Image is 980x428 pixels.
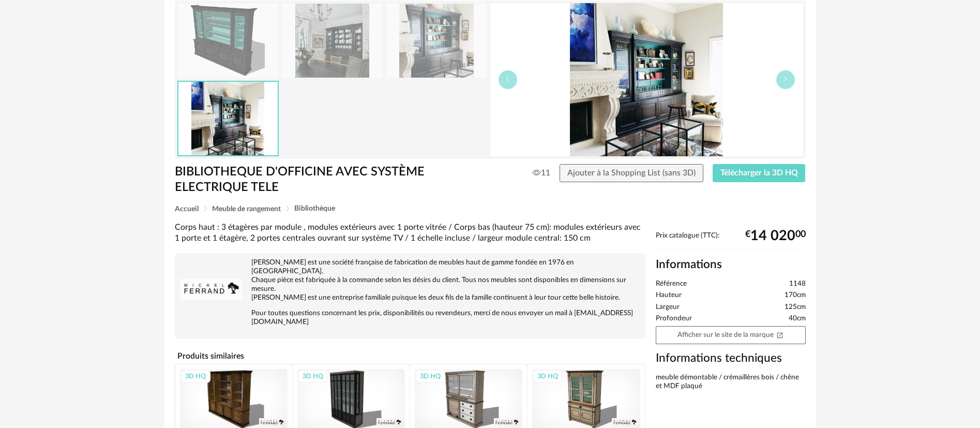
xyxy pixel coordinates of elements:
[560,164,703,183] button: Ajouter à la Shopping List (sans 3D)
[175,348,645,364] h4: Produits similaires
[180,258,640,302] p: [PERSON_NAME] est une société française de fabrication de meubles haut de gamme fondée en 1976 en...
[720,169,798,177] span: Télécharger la 3D HQ
[656,373,806,391] div: meuble démontable / crémaillères bois / chêne et MDF plaqué
[745,232,806,240] div: € 00
[785,303,806,312] span: 125cm
[656,326,806,344] a: Afficher sur le site de la marqueOpen In New icon
[785,291,806,300] span: 170cm
[175,205,806,213] div: Breadcrumb
[386,4,487,78] img: 1148_2-1536x1536.jpg
[298,370,328,383] div: 3D HQ
[776,331,783,338] span: Open In New icon
[656,231,806,250] div: Prix catalogue (TTC):
[533,168,550,178] span: 11
[750,232,795,240] span: 14 020
[175,222,645,244] div: Corps haut : 3 étagères par module , modules extérieurs avec 1 porte vitrée / Corps bas (hauteur ...
[294,205,335,212] span: Bibliothèque
[789,279,806,289] span: 1148
[656,351,806,366] h3: Informations techniques
[789,314,806,323] span: 40cm
[533,370,563,383] div: 3D HQ
[180,309,640,327] p: Pour toutes questions concernant les prix, disponibilités ou revendeurs, merci de nous envoyer un...
[490,3,803,156] img: 1148_3-1536x1536.jpg
[212,205,281,213] span: Meuble de rangement
[180,258,242,320] img: brand logo
[175,205,199,213] span: Accueil
[713,164,806,183] button: Télécharger la 3D HQ
[656,257,806,272] h2: Informations
[178,82,278,155] img: 1148_3-1536x1536.jpg
[178,4,278,78] img: thumbnail.png
[282,4,382,78] img: 1148_8-1536x1536.jpg
[415,370,445,383] div: 3D HQ
[180,370,210,383] div: 3D HQ
[175,164,432,196] h1: BIBLIOTHEQUE D'OFFICINE AVEC SYSTÈME ELECTRIQUE TELE
[656,303,680,312] span: Largeur
[656,291,682,300] span: Hauteur
[656,279,687,289] span: Référence
[656,314,692,323] span: Profondeur
[567,169,696,177] span: Ajouter à la Shopping List (sans 3D)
